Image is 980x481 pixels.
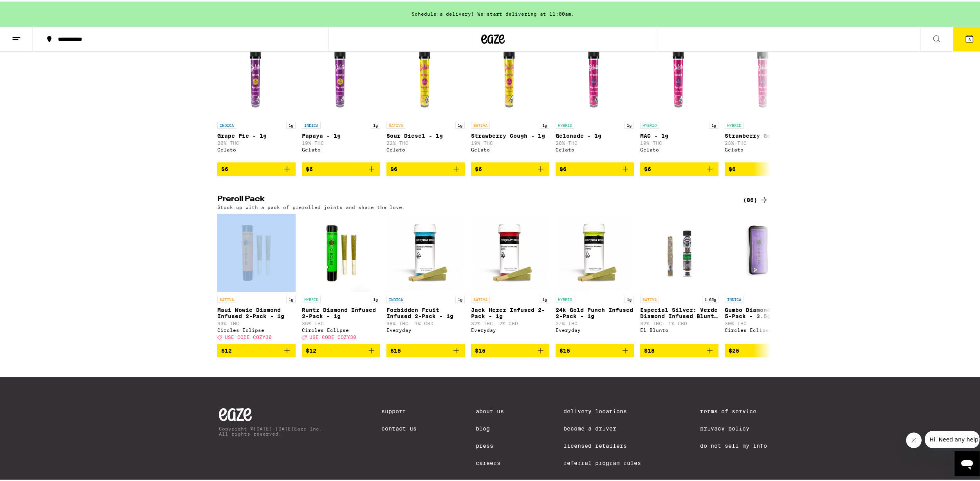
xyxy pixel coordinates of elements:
button: Add to bag [725,161,803,174]
p: Grape Pie - 1g [217,131,296,137]
p: 32% THC: 2% CBD [471,319,549,324]
div: Circles Eclipse [302,326,380,331]
button: Add to bag [386,342,465,356]
span: $15 [475,346,485,352]
span: $15 [390,346,401,352]
p: 1g [286,294,296,301]
a: Open page for Runtz Diamond Infused 2-Pack - 1g from Circles Eclipse [302,212,380,342]
a: Open page for Strawberry Cough - 1g from Gelato [471,38,549,161]
p: 19% THC [471,139,549,144]
p: HYBRID [302,294,321,301]
p: 1g [540,294,549,301]
img: Circles Eclipse - Maui Wowie Diamond Infused 2-Pack - 1g [217,212,296,290]
p: INDICA [217,120,236,127]
p: Strawberry Gelato - 1g [725,131,803,137]
button: Add to bag [640,342,718,356]
div: Gelato [556,146,634,151]
span: USE CODE COZY30 [225,333,272,339]
span: USE CODE COZY30 [309,333,356,339]
iframe: Button to launch messaging window [955,450,980,475]
img: Gelato - Gelonade - 1g [556,38,634,116]
p: 23% THC [725,139,803,144]
a: Open page for Forbidden Fruit Infused 2-Pack - 1g from Everyday [386,212,465,342]
iframe: Message from company [925,429,980,447]
div: Everyday [556,326,634,331]
button: Add to bag [217,161,296,174]
p: Maui Wowie Diamond Infused 2-Pack - 1g [217,305,296,318]
p: Strawberry Cough - 1g [471,131,549,137]
p: HYBRID [556,120,574,127]
p: 20% THC [556,139,634,144]
img: El Blunto - Especial Silver: Verde Diamond Infused Blunt - 1.65g [640,212,718,290]
p: 20% THC [217,139,296,144]
p: Gelonade - 1g [556,131,634,137]
p: Runtz Diamond Infused 2-Pack - 1g [302,305,380,318]
img: Gelato - Strawberry Cough - 1g [471,38,549,116]
a: Open page for MAC - 1g from Gelato [640,38,718,161]
p: 38% THC: 1% CBD [386,319,465,324]
span: $6 [306,164,313,171]
p: Stock up with a pack of prerolled joints and share the love. [217,203,405,208]
p: 1g [371,120,380,127]
iframe: Close message [906,431,922,447]
span: $6 [390,164,397,171]
p: INDICA [386,294,405,301]
span: 3 [968,36,971,40]
button: Add to bag [471,161,549,174]
img: Everyday - Jack Herer Infused 2-Pack - 1g [471,212,549,290]
p: 19% THC [640,139,718,144]
p: Jack Herer Infused 2-Pack - 1g [471,305,549,318]
button: Add to bag [556,342,634,356]
p: 1g [455,294,465,301]
img: Gelato - Strawberry Gelato - 1g [725,38,803,116]
p: 1g [455,120,465,127]
div: Gelato [725,146,803,151]
p: HYBRID [556,294,574,301]
a: Open page for Sour Diesel - 1g from Gelato [386,38,465,161]
button: Add to bag [386,161,465,174]
a: Open page for Gumbo Diamond Infused 5-Pack - 3.5g from Circles Eclipse [725,212,803,342]
button: Add to bag [471,342,549,356]
button: Add to bag [725,342,803,356]
a: Open page for Strawberry Gelato - 1g from Gelato [725,38,803,161]
p: 22% THC [386,139,465,144]
a: Open page for 24k Gold Punch Infused 2-Pack - 1g from Everyday [556,212,634,342]
a: (86) [743,194,769,203]
div: Gelato [217,146,296,151]
div: Circles Eclipse [217,326,296,331]
p: 1g [709,120,718,127]
div: Circles Eclipse [725,326,803,331]
span: $15 [559,346,570,352]
p: INDICA [725,294,744,301]
div: Gelato [471,146,549,151]
div: Gelato [302,146,380,151]
a: Open page for Gelonade - 1g from Gelato [556,38,634,161]
h2: Preroll Pack [217,194,730,203]
p: 1g [624,120,634,127]
p: SATIVA [640,294,659,301]
p: 32% THC: 1% CBD [640,319,718,324]
div: Everyday [386,326,465,331]
span: $6 [644,164,651,171]
span: $6 [221,164,228,171]
img: Circles Eclipse - Runtz Diamond Infused 2-Pack - 1g [302,212,380,290]
button: Add to bag [217,342,296,356]
p: MAC - 1g [640,131,718,137]
a: Careers [476,458,504,465]
a: Blog [476,424,504,430]
p: SATIVA [471,294,490,301]
a: Open page for Maui Wowie Diamond Infused 2-Pack - 1g from Circles Eclipse [217,212,296,342]
p: HYBRID [640,120,659,127]
div: El Blunto [640,326,718,331]
button: Add to bag [556,161,634,174]
span: $18 [644,346,655,352]
div: Everyday [471,326,549,331]
p: HYBRID [725,120,744,127]
a: About Us [476,407,504,413]
a: Open page for Especial Silver: Verde Diamond Infused Blunt - 1.65g from El Blunto [640,212,718,342]
a: Open page for Papaya - 1g from Gelato [302,38,380,161]
img: Gelato - Papaya - 1g [302,38,380,116]
button: Add to bag [640,161,718,174]
a: Contact Us [381,424,417,430]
